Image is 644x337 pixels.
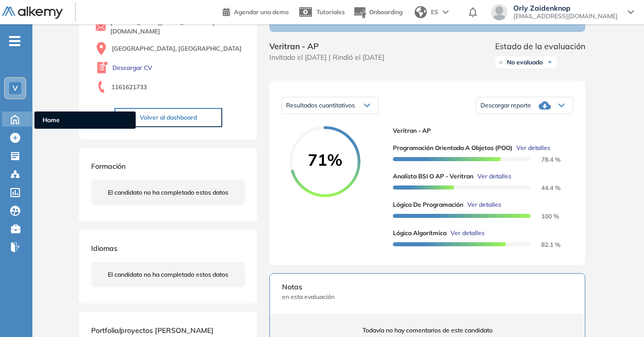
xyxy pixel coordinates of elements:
i: - [9,40,20,42]
span: Todavía no hay comentarios de este candidato [282,326,573,335]
span: Home [43,116,128,125]
span: Notas [282,282,573,292]
img: Ícono de flecha [547,59,553,65]
a: Agendar una demo [223,5,289,17]
span: Tutoriales [316,8,345,16]
button: Ver detalles [463,200,501,209]
span: [PERSON_NAME][EMAIL_ADDRESS][DOMAIN_NAME] [110,18,245,36]
span: Onboarding [369,8,402,16]
span: en esta evaluación [282,292,573,302]
span: Lógica algorítmica [393,229,447,238]
span: Agendar una demo [234,8,289,16]
button: Ver detalles [512,143,550,153]
span: Veritran - AP [393,126,565,135]
span: Invitado el [DATE] | Rindió el [DATE] [269,52,384,63]
span: Descargar reporte [480,101,531,109]
button: Ver detalles [447,229,485,238]
span: Veritran - AP [269,40,384,52]
span: [GEOGRAPHIC_DATA], [GEOGRAPHIC_DATA] [112,44,241,53]
span: Resultados cuantitativos [286,101,355,109]
span: Analista BSI o AP - Veritran [393,172,473,181]
span: El candidato no ha completado estos datos [108,188,228,197]
span: 44.4 % [529,184,560,192]
span: Programación Orientada a Objetos (POO) [393,143,512,153]
a: Descargar CV [112,63,152,72]
span: 1161621733 [111,83,147,92]
span: ES [431,8,438,17]
button: Onboarding [353,2,402,23]
span: 78.4 % [529,156,560,163]
span: V [13,84,18,92]
span: [EMAIL_ADDRESS][DOMAIN_NAME] [513,12,618,20]
iframe: Chat Widget [593,288,644,337]
span: No evaluado [507,58,543,66]
img: Logo [2,7,63,19]
span: Formación [91,162,126,171]
div: Widget de chat [593,288,644,337]
span: Estado de la evaluación [495,40,585,52]
button: Ver detalles [473,172,511,181]
span: Ver detalles [477,172,511,181]
span: Portfolio/proyectos [PERSON_NAME] [91,326,214,335]
span: Ver detalles [467,200,501,209]
button: Volver al dashboard [114,108,222,127]
span: Lógica de Programación [393,200,463,209]
span: 71% [290,152,360,168]
span: Orly Zaidenknop [513,4,618,12]
img: world [415,6,427,18]
span: Ver detalles [451,229,485,238]
span: Idiomas [91,244,117,253]
span: Ver detalles [516,143,550,153]
span: 100 % [529,212,559,220]
span: 82.1 % [529,241,560,248]
span: El candidato no ha completado estos datos [108,270,228,279]
img: arrow [442,10,449,14]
